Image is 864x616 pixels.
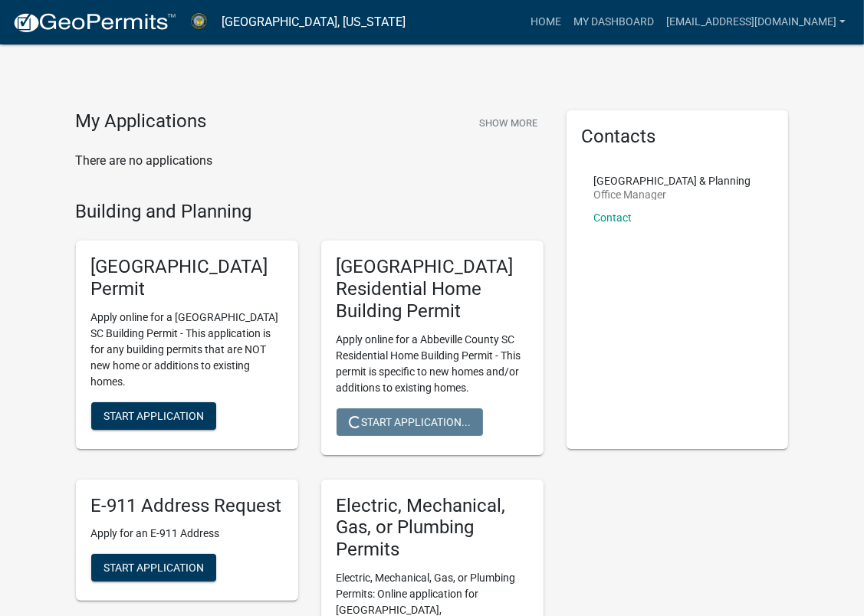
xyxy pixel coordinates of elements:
p: Apply online for a Abbeville County SC Residential Home Building Permit - This permit is specific... [337,332,528,396]
h5: E-911 Address Request [91,495,283,517]
p: Apply online for a [GEOGRAPHIC_DATA] SC Building Permit - This application is for any building pe... [91,310,283,390]
img: Abbeville County, South Carolina [189,11,209,32]
button: Start Application [91,554,216,582]
h5: [GEOGRAPHIC_DATA] Permit [91,256,283,300]
a: Contact [594,211,632,224]
span: Start Application [103,409,204,421]
button: Start Application... [337,408,483,436]
button: Show More [473,110,544,136]
h5: [GEOGRAPHIC_DATA] Residential Home Building Permit [337,256,528,322]
h5: Contacts [582,126,774,148]
a: Home [524,8,567,37]
a: My Dashboard [567,8,660,37]
a: [GEOGRAPHIC_DATA], [US_STATE] [222,9,406,35]
span: Start Application [103,562,204,574]
p: Apply for an E-911 Address [91,526,283,542]
button: Start Application [91,402,216,430]
h4: Building and Planning [76,201,544,223]
p: [GEOGRAPHIC_DATA] & Planning [594,175,751,186]
h4: My Applications [76,110,207,133]
p: Office Manager [594,189,751,200]
p: There are no applications [76,152,544,170]
h5: Electric, Mechanical, Gas, or Plumbing Permits [337,495,528,561]
span: Start Application... [349,415,471,428]
a: [EMAIL_ADDRESS][DOMAIN_NAME] [660,8,852,37]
